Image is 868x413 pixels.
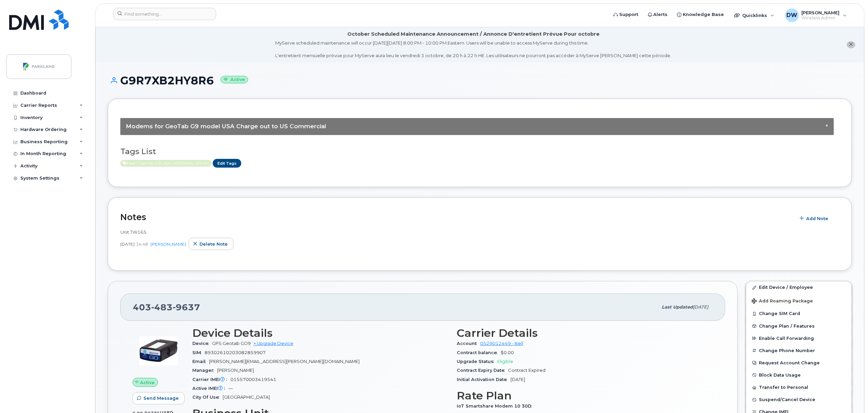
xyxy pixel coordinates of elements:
[221,76,248,84] small: Active
[746,369,852,381] button: Block Data Usage
[746,320,852,332] button: Change Plan / Features
[140,379,155,386] span: Active
[192,377,230,382] span: Carrier IMEI
[189,238,233,250] button: Delete note
[759,336,814,341] span: Enable Call Forwarding
[693,304,709,310] span: [DATE]
[223,395,270,400] span: [GEOGRAPHIC_DATA]
[457,327,713,339] h3: Carrier Details
[759,397,816,402] span: Suspend/Cancel Device
[746,308,852,320] button: Change SIM Card
[192,395,223,400] span: City Of Use
[133,392,185,404] button: Send Message
[143,395,179,401] span: Send Message
[510,377,525,382] span: [DATE]
[457,403,535,409] span: IoT Smartshare Modem 10 30D
[192,359,209,364] span: Email
[120,229,146,235] span: Unit TW165
[457,359,497,364] span: Upgrade Status
[212,341,251,346] span: GPS Geotab GO9
[752,298,813,305] span: Add Roaming Package
[192,327,449,339] h3: Device Details
[847,41,855,48] button: close notification
[209,359,360,364] span: [PERSON_NAME][EMAIL_ADDRESS][PERSON_NAME][DOMAIN_NAME]
[480,341,523,346] a: 0529012449 - Bell
[120,212,792,222] h2: Notes
[120,147,839,156] h3: Tags List
[276,40,672,59] div: MyServe scheduled maintenance will occur [DATE][DATE] 8:00 PM - 10:00 PM Eastern. Users will be u...
[138,330,179,371] img: image20231002-3703462-zi9mtq.jpeg
[746,381,852,394] button: Transfer to Personal
[457,350,501,355] span: Contract balance
[192,386,228,391] span: Active IMEI
[796,213,834,225] button: Add Note
[457,390,713,402] h3: Rate Plan
[217,368,254,373] span: [PERSON_NAME]
[120,241,135,247] span: [DATE]
[457,368,508,373] span: Contract Expiry Date
[254,341,293,346] a: + Upgrade Device
[205,350,266,355] span: 89302610203082859907
[151,242,186,247] a: [PERSON_NAME]
[826,123,829,128] span: ×
[826,123,829,128] button: Close
[746,345,852,357] button: Change Phone Number
[228,386,233,391] span: —
[192,341,212,346] span: Device
[126,123,326,130] span: Modems for GeoTab G9 model USA Charge out to US Commercial
[662,304,693,310] span: Last updated
[108,75,852,86] h1: G9R7XB2HY8R6
[192,368,217,373] span: Manager
[151,302,173,312] span: 483
[759,324,815,329] span: Change Plan / Features
[501,350,514,355] span: $0.00
[806,215,829,222] span: Add Note
[192,350,205,355] span: SIM
[133,302,200,312] span: 403
[136,241,148,247] span: 14:48
[746,281,852,294] a: Edit Device / Employee
[746,357,852,369] button: Request Account Change
[497,359,513,364] span: Eligible
[230,377,276,382] span: 015570003419541
[746,294,852,308] button: Add Roaming Package
[120,160,212,167] span: Active
[199,241,228,247] span: Delete note
[508,368,545,373] span: Contract Expired
[347,31,600,38] div: October Scheduled Maintenance Announcement / Annonce D'entretient Prévue Pour octobre
[746,394,852,406] button: Suspend/Cancel Device
[173,302,200,312] span: 9637
[457,341,480,346] span: Account
[746,332,852,345] button: Enable Call Forwarding
[213,159,241,167] a: Edit Tags
[457,377,510,382] span: Initial Activation Date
